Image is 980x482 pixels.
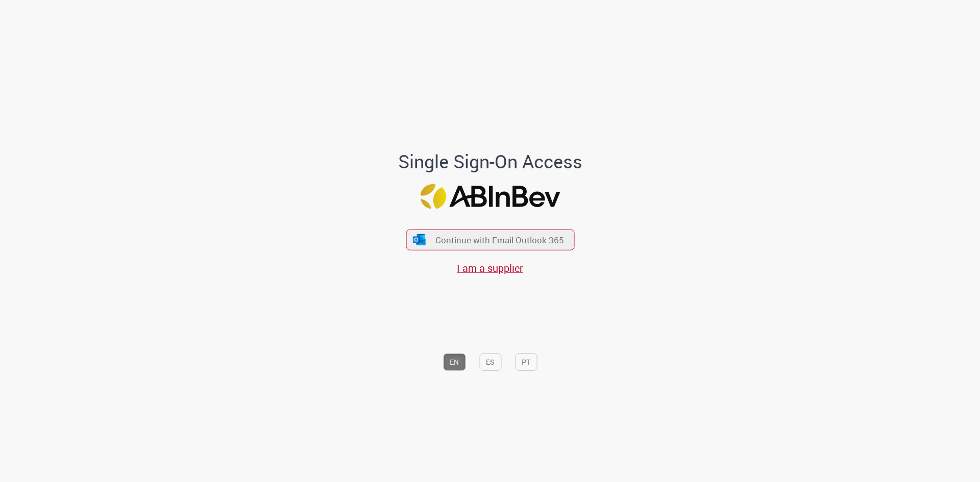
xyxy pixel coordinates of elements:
[406,230,574,250] button: ícone Azure/Microsoft 360 Continue with Email Outlook 365
[479,353,501,371] button: ES
[515,353,537,371] button: PT
[457,261,523,275] a: I am a supplier
[349,151,632,172] h1: Single Sign-On Access
[435,234,564,246] span: Continue with Email Outlook 365
[420,184,560,209] img: Logo ABInBev
[443,353,465,371] button: EN
[412,234,427,245] img: ícone Azure/Microsoft 360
